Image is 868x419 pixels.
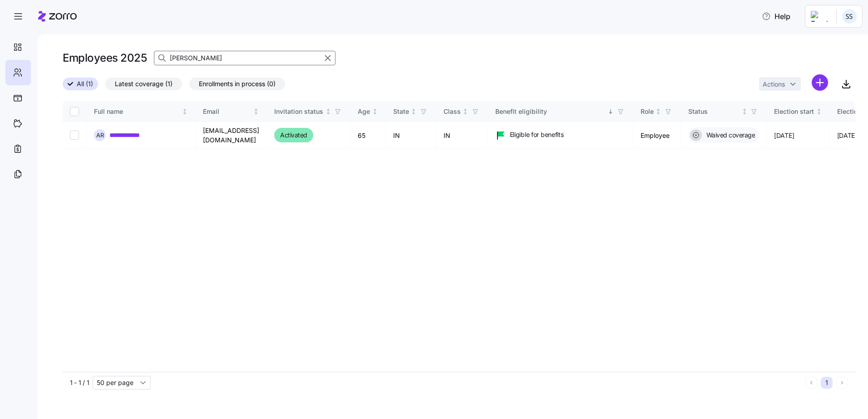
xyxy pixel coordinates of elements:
[805,377,817,389] button: Previous page
[358,107,370,117] div: Age
[182,108,188,115] div: Not sorted
[96,132,104,138] span: A R
[70,378,89,387] span: 1 - 1 / 1
[462,108,469,115] div: Not sorted
[63,51,147,65] h1: Employees 2025
[836,377,848,389] button: Next page
[196,122,267,149] td: [EMAIL_ADDRESS][DOMAIN_NAME]
[812,74,828,91] svg: add icon
[607,108,614,115] div: Sorted descending
[495,107,606,117] div: Benefit eligibility
[741,108,748,115] div: Not sorted
[762,11,790,22] span: Help
[196,101,267,122] th: EmailNot sorted
[386,122,436,149] td: IN
[767,101,830,122] th: Election startNot sorted
[154,51,335,65] input: Search Employees
[372,108,378,115] div: Not sorted
[199,78,276,90] span: Enrollments in process (0)
[94,107,180,117] div: Full name
[774,107,814,117] div: Election start
[267,101,350,122] th: Invitation statusNot sorted
[203,107,252,117] div: Email
[253,108,259,115] div: Not sorted
[386,101,436,122] th: StateNot sorted
[274,107,323,117] div: Invitation status
[444,107,461,117] div: Class
[410,108,417,115] div: Not sorted
[755,7,798,25] button: Help
[681,101,767,122] th: StatusNot sorted
[70,107,79,116] input: Select all records
[704,131,755,140] span: Waived coverage
[115,78,173,90] span: Latest coverage (1)
[70,131,79,140] input: Select record 1
[77,78,93,90] span: All (1)
[816,108,822,115] div: Not sorted
[842,9,857,24] img: b3a65cbeab486ed89755b86cd886e362
[633,101,681,122] th: RoleNot sorted
[688,107,740,117] div: Status
[350,122,386,149] td: 65
[655,108,661,115] div: Not sorted
[280,130,307,141] span: Activated
[641,107,654,117] div: Role
[821,377,833,389] button: 1
[350,101,386,122] th: AgeNot sorted
[633,122,681,149] td: Employee
[393,107,409,117] div: State
[510,130,564,139] span: Eligible for benefits
[759,77,801,91] button: Actions
[87,101,196,122] th: Full nameNot sorted
[774,131,794,140] span: [DATE]
[837,131,857,140] span: [DATE]
[325,108,331,115] div: Not sorted
[436,101,488,122] th: ClassNot sorted
[436,122,488,149] td: IN
[811,11,829,22] img: Employer logo
[488,101,633,122] th: Benefit eligibilitySorted descending
[763,81,785,88] span: Actions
